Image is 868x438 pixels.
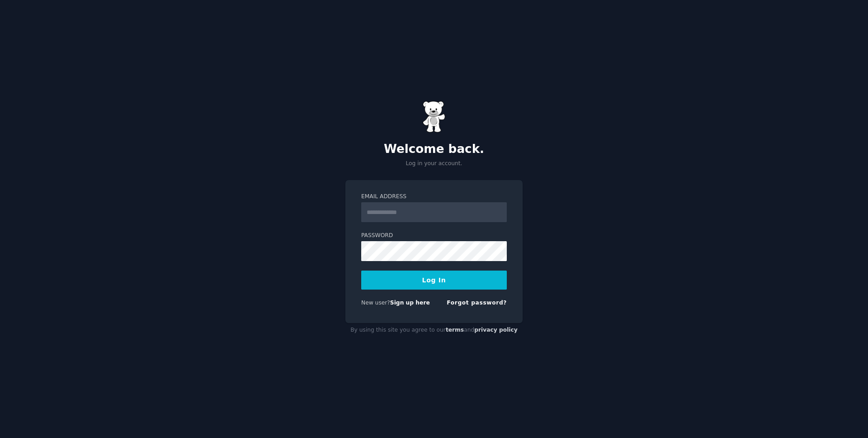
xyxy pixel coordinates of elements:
a: Forgot password? [447,300,507,306]
a: terms [446,327,464,333]
img: Gummy Bear [423,101,445,133]
div: By using this site you agree to our and [345,323,523,338]
p: Log in your account. [345,160,523,168]
label: Password [361,232,507,240]
span: New user? [361,300,390,306]
a: Sign up here [390,300,430,306]
label: Email Address [361,193,507,201]
h2: Welcome back. [345,142,523,157]
button: Log In [361,271,507,290]
a: privacy policy [474,327,518,333]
